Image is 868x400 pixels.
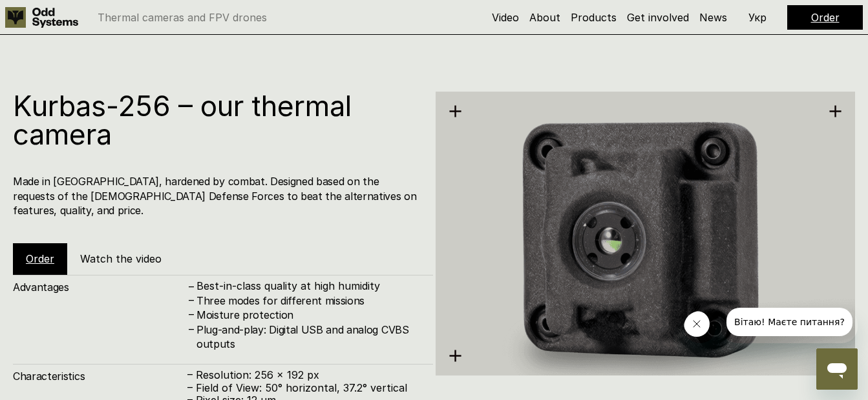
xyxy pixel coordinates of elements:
p: Best-in-class quality at high humidity [196,280,420,292]
h4: – [189,322,194,336]
h4: Characteristics [13,369,187,383]
a: Order [26,252,54,265]
iframe: Button to launch messaging window [816,348,858,390]
a: Products [571,11,617,24]
p: Укр [748,12,767,23]
p: – Field of View: 50° horizontal, 37.2° vertical [187,382,420,394]
h4: – [189,293,194,307]
h4: Advantages [13,280,187,294]
h4: – [189,279,194,294]
a: About [529,11,560,24]
iframe: Close message [684,311,716,343]
h4: – [189,307,194,321]
h4: Three modes for different missions [196,294,420,308]
p: Thermal cameras and FPV drones [98,12,267,23]
h4: Made in [GEOGRAPHIC_DATA], hardened by combat. Designed based on the requests of the [DEMOGRAPHIC... [13,174,420,217]
h5: Watch the video [80,252,162,266]
h4: Plug-and-play: Digital USB and analog CVBS outputs [196,323,420,352]
h1: Kurbas-256 – our thermal camera [13,92,420,148]
a: Video [492,11,519,24]
a: News [699,11,727,24]
iframe: Message from company [721,308,858,343]
a: Get involved [627,11,689,24]
h4: Moisture protection [196,308,420,322]
p: – Resolution: 256 x 192 px [187,369,420,381]
a: Order [811,11,840,24]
